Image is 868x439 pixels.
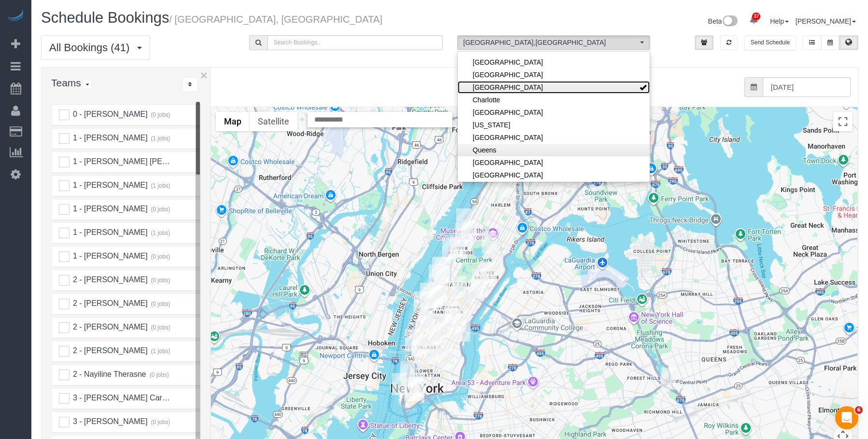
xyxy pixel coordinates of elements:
[458,119,650,131] a: [US_STATE]
[392,373,407,395] div: 10/09/2025 12:30PM - Angelica Rivera (New York Property Insurance Underwriting Association) - 380...
[41,35,150,60] button: All Bookings (41)
[463,38,638,47] span: [GEOGRAPHIC_DATA] , [GEOGRAPHIC_DATA]
[428,286,443,308] div: 10/09/2025 9:00AM - Maid Sailors - 333 West 39th Street, Suite. 405, New York, NY 10018
[438,316,453,338] div: 10/09/2025 10:00AM - Sam Kochman - 131 East 23rd Street, Apt.3a, New York, NY 10010
[438,348,453,370] div: 10/09/2025 9:00AM - Aies Manicka - 250 East Houston Street, Apt. 4g, New York, NY 10002
[482,231,497,253] div: 10/09/2025 2:00PM - Sara Walker-Santana - 1192 Park Ave, Apt. 9a, New York, NY 10128
[400,361,415,383] div: 10/09/2025 8:00AM - Karen Gray - 101 Warren Street, Apt. 640, New York, NY 10007
[455,223,470,245] div: 10/09/2025 9:00AM - Matthew Marlow - 189 West 89th Street, Apt 18f, New York, NY 10024
[41,9,169,26] span: Schedule Bookings
[458,144,650,156] a: Queens
[481,261,496,284] div: 10/09/2025 8:00AM - Benjamin Green - 401 East 74th Street Apt 14s, New York, NY 10021
[150,301,170,307] small: (0 jobs)
[71,299,147,307] span: 2 - [PERSON_NAME]
[442,237,457,260] div: 10/09/2025 10:00AM - Leah Carter - 252 West 76 Street, Apt 4ab, New York, NY 10023
[458,106,650,119] li: Denver
[458,131,650,144] li: Portland
[150,182,170,189] small: (1 jobs)
[661,368,676,390] div: 10/09/2025 10:30AM - Serene Sanchez (KLS Worldwide Chauffeured Services) - 125-10 Queens Blvd, Su...
[458,156,650,169] a: [GEOGRAPHIC_DATA]
[455,319,470,342] div: 10/09/2025 1:00PM - Elizabeth Seidman - 30 Waterside Plaza, Apt 35j, New York, NY 10010
[458,156,650,169] li: Seattle
[458,69,650,81] li: Bronx
[458,81,650,94] li: Brooklyn
[71,370,146,378] span: 2 - Nayiline Therasne
[450,236,465,258] div: 10/09/2025 9:00AM - Weston Litz - 145 West 79th Street, Apt.4b, New York, NY 10024
[150,135,170,142] small: (1 jobs)
[150,324,170,331] small: (0 jobs)
[429,324,444,346] div: 10/09/2025 10:00AM - Stephanie Cannuli - 1 Union Square South, Apt. 17f, New York, NY 10003
[429,264,444,287] div: 10/09/2025 3:00PM - Bridget Oliver - 555 West 53rd Street, Apt. 959, New York, NY 10019
[150,419,170,425] small: (0 jobs)
[457,35,651,50] button: [GEOGRAPHIC_DATA],[GEOGRAPHIC_DATA]
[424,342,439,364] div: 10/09/2025 7:00PM - Elaine Pugsley (Mythology) - 324 Lafayette Street, 2nd Floor, New York, NY 10012
[744,35,796,50] button: Send Schedule
[420,283,435,305] div: 10/09/2025 3:30PM - Sarah Sharif - 515 West 38th Street, Apt. 9c, New York, NY 10018
[150,230,170,236] small: (1 jobs)
[451,311,466,333] div: 10/09/2025 9:00AM - Susan Waltzman - 333 East 30th Street, Apt 18j, New York, NY 10016
[456,208,471,231] div: 10/09/2025 10:00AM - Paul Vozzo - 309 West 99th Street, Apt 5b, New York, NY 10025
[458,81,650,94] a: [GEOGRAPHIC_DATA]
[71,157,213,165] span: 1 - [PERSON_NAME] [PERSON_NAME]
[420,310,435,332] div: 10/09/2025 10:00AM - Nunzio Thron - 226 West 21st Street, Apt. 2r, New York, NY 10011
[434,266,449,288] div: 10/09/2025 10:00AM - Toni Roth - 421 West 54th Street, Apt.3e, New York, NY 10019
[458,56,650,69] a: [GEOGRAPHIC_DATA]
[411,334,426,357] div: 10/09/2025 4:00PM - Kruti Sheth - 1 7th Ave South, Apt. 2, New York, NY 10014
[150,253,170,260] small: (0 jobs)
[6,10,25,23] a: Automaid Logo
[752,13,760,20] span: 37
[444,308,459,330] div: 10/09/2025 9:00AM - Elena Fan - 165 Lexington Avenue, Apt. 4a, New York, NY 10016
[835,406,858,429] iframe: Intercom live chat
[855,406,863,414] span: 6
[409,379,424,401] div: 10/09/2025 11:00AM - Nick Debnam - 160 Front Street, Apt. 7j, New York, NY 10038
[200,69,208,82] button: ×
[495,176,510,198] div: 10/09/2025 12:00PM - Sarah Johnson - 222 West 135th Street, Apt. 4b, New York, NY 10030
[458,119,650,131] li: New Jersey
[71,394,244,402] span: 3 - [PERSON_NAME] Carolina [PERSON_NAME]
[462,219,476,242] div: 10/09/2025 10:30AM - Chase Tralka - 111 West 94th Street, Apt. 2f, New York, NY 10025
[267,35,443,50] input: Search Bookings..
[150,348,170,355] small: (1 jobs)
[71,205,147,213] span: 1 - [PERSON_NAME]
[458,169,650,181] li: Staten Island
[71,228,147,236] span: 1 - [PERSON_NAME]
[770,17,789,25] a: Help
[150,111,170,118] small: (0 jobs)
[424,287,439,309] div: 10/09/2025 9:00AM - Eric Stolte (Calitre LLC) - 400 West 37th Street, Apt 14u, New York, NY 10018
[150,277,170,284] small: (0 jobs)
[432,257,447,279] div: 10/09/2025 9:00AM - Tom Petri - 555 W59th Street, Apt 10e, New York, NY 10019
[250,112,297,131] button: Show satellite imagery
[148,371,169,378] small: (0 jobs)
[71,252,147,260] span: 1 - [PERSON_NAME]
[49,41,134,54] span: All Bookings (41)
[410,374,425,396] div: 10/09/2025 1:00PM - Zoe Chen - 29 Cliff Street, Apt.19b, New York, NY 10038
[404,379,419,401] div: 10/09/2025 1:00PM - Catherine Pazderski - 20 Exchange Place Apt. 1709, New York, NY 10005
[71,275,147,284] span: 2 - [PERSON_NAME]
[458,94,650,106] a: Charlotte
[71,110,147,118] span: 0 - [PERSON_NAME]
[71,181,147,189] span: 1 - [PERSON_NAME]
[150,206,170,213] small: (0 jobs)
[744,10,763,31] a: 37
[431,282,446,304] div: 10/09/2025 2:30PM - Mychal Harrison - 312 West 43rd Street, Apt. 32f, New York, NY 10036
[457,35,651,50] ol: All Locations
[182,77,198,92] div: ...
[71,323,147,331] span: 2 - [PERSON_NAME]
[796,17,856,25] a: [PERSON_NAME]
[472,269,487,291] div: 10/09/2025 8:00AM - Arianna Dinelli - 265 East 66th Street, Apt. 26a, New York, NY 10065
[414,291,429,314] div: 10/09/2025 2:00PM - James Choi - 15 Hudson Yards Unit 38d, New York, NY 10001
[71,417,147,425] span: 3 - [PERSON_NAME]
[169,14,382,25] small: / [GEOGRAPHIC_DATA], [GEOGRAPHIC_DATA]
[458,131,650,144] a: [GEOGRAPHIC_DATA]
[722,15,738,28] img: New interface
[71,134,147,142] span: 1 - [PERSON_NAME]
[427,285,442,307] div: 10/09/2025 3:00PM - Maid Sailors - 351 West 39th Street, Apt. 4b, New York, NY 10018
[71,346,147,355] span: 2 - [PERSON_NAME]
[468,279,483,302] div: 10/09/2025 10:00AM - Madeleine Spitz - 320 East 58th Street, Apt. 9h, New York, NY 10022
[708,17,738,25] a: Beta
[405,329,420,351] div: 10/09/2025 8:00AM - Hannah Gobetz - 165 Christopher Street, Apt 3o, New York, NY 10014
[216,112,250,131] button: Show street map
[188,82,192,87] i: Sort Teams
